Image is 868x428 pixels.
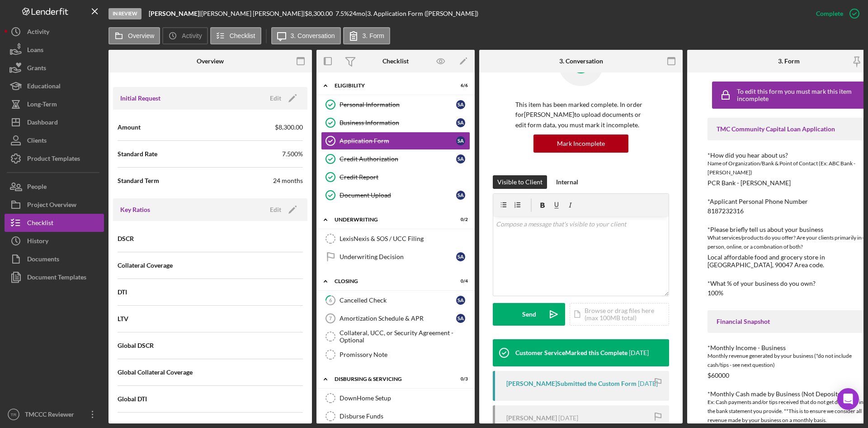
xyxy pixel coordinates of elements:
[321,248,470,266] a: Underwriting DecisionSA
[340,329,470,344] div: Collateral, UCC, or Security Agreement - Optional
[708,207,744,215] div: 8187232316
[340,413,470,420] div: Disburse Funds
[365,10,478,17] div: | 3. Application Form ([PERSON_NAME])
[452,83,468,88] div: 6 / 6
[270,91,281,105] div: Edit
[270,203,281,216] div: Edit
[558,414,578,422] time: 2025-07-28 05:22
[340,101,456,108] div: Personal Information
[230,32,255,39] label: Checklist
[556,175,578,189] div: Internal
[120,94,160,103] h3: Initial Request
[452,279,468,284] div: 0 / 4
[335,279,445,284] div: Closing
[452,376,468,382] div: 0 / 3
[329,297,332,303] tspan: 6
[27,232,48,252] div: History
[118,341,154,350] span: Global DSCR
[533,135,628,153] button: Mark Incomplete
[493,303,565,326] button: Send
[5,232,104,250] a: History
[515,349,627,356] div: Customer Service Marked this Complete
[552,175,583,189] button: Internal
[321,407,470,425] a: Disburse Funds
[522,303,536,326] div: Send
[5,113,104,131] button: Dashboard
[5,214,104,232] button: Checklist
[321,230,470,248] a: LexisNexis & SOS / UCC Filing
[5,95,104,113] a: Long-Term
[493,175,547,189] button: Visible to Client
[5,268,104,286] a: Document Templates
[27,23,49,43] div: Activity
[456,118,465,127] div: S A
[118,234,134,243] span: DSCR
[321,186,470,204] a: Document UploadSA
[456,314,465,323] div: S A
[128,32,154,39] label: Overview
[629,349,649,356] time: 2025-07-29 23:10
[321,132,470,150] a: Application FormSA
[340,351,470,358] div: Promissory Note
[321,389,470,407] a: DownHome Setup
[335,10,349,17] div: 7.5 %
[118,394,147,404] span: Global DTI
[118,288,127,297] span: DTI
[210,27,261,44] button: Checklist
[335,217,445,222] div: Underwriting
[335,83,445,88] div: Eligibility
[23,405,81,426] div: TMCCC Reviewer
[118,368,193,377] span: Global Collateral Coverage
[343,27,390,44] button: 3. Form
[27,178,47,198] div: People
[27,41,43,61] div: Loans
[5,250,104,268] button: Documents
[340,297,456,304] div: Cancelled Check
[118,261,173,270] span: Collateral Coverage
[321,309,470,327] a: 7Amortization Schedule & APRSA
[291,32,335,39] label: 3. Conversation
[5,149,104,168] button: Product Templates
[708,289,723,297] div: 100%
[264,91,300,105] button: Edit
[27,77,61,97] div: Educational
[452,217,468,222] div: 0 / 2
[5,196,104,214] a: Project Overview
[27,149,80,170] div: Product Templates
[5,77,104,95] button: Educational
[264,203,300,216] button: Edit
[162,27,208,44] button: Activity
[737,88,863,102] div: To edit this form you must mark this item incomplete
[559,58,603,65] div: 3. Conversation
[340,119,456,126] div: Business Information
[456,154,465,164] div: S A
[363,32,384,39] label: 3. Form
[638,380,658,387] time: 2025-07-28 05:27
[27,268,86,289] div: Document Templates
[5,41,104,59] button: Loans
[335,376,445,382] div: Disbursing & Servicing
[340,137,456,144] div: Application Form
[329,316,332,321] tspan: 7
[321,96,470,114] a: Personal InformationSA
[118,123,141,132] span: Amount
[717,125,861,133] div: TMC Community Capital Loan Application
[5,23,104,41] a: Activity
[321,150,470,168] a: Credit AuthorizationSA
[118,149,157,159] span: Standard Rate
[717,318,861,325] div: Financial Snapshot
[382,58,409,65] div: Checklist
[108,27,160,44] button: Overview
[456,191,465,200] div: S A
[778,58,800,65] div: 3. Form
[197,58,224,65] div: Overview
[340,394,470,402] div: DownHome Setup
[5,405,104,423] button: TRTMCCC Reviewer
[708,179,791,187] div: PCR Bank - [PERSON_NAME]
[120,205,150,214] h3: Key Ratios
[340,235,470,242] div: LexisNexis & SOS / UCC Filing
[275,123,303,132] span: $8,300.00
[5,131,104,149] button: Clients
[340,173,470,181] div: Credit Report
